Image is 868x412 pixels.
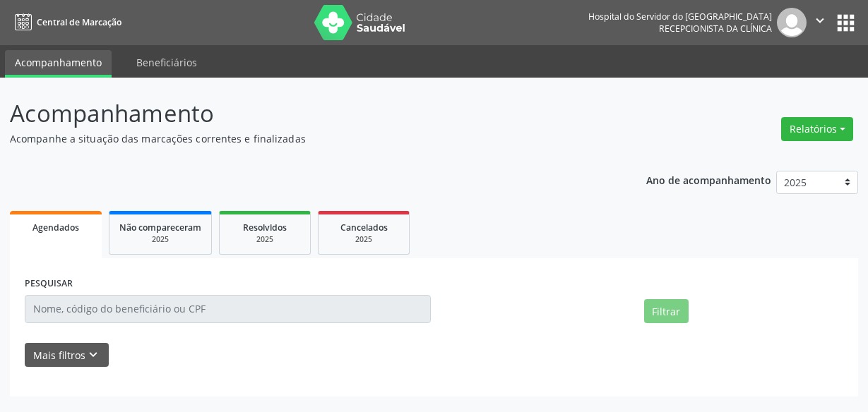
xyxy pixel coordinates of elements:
span: Recepcionista da clínica [659,23,772,35]
button: apps [833,11,858,35]
div: Hospital do Servidor do [GEOGRAPHIC_DATA] [588,11,772,23]
button: Relatórios [781,117,853,141]
div: 2025 [328,234,399,245]
a: Acompanhamento [5,50,112,78]
a: Beneficiários [126,50,207,75]
i:  [812,13,828,28]
span: Cancelados [340,222,388,234]
img: img [777,8,807,37]
p: Acompanhe a situação das marcações correntes e finalizadas [10,131,604,146]
span: Central de Marcação [37,16,121,28]
i: keyboard_arrow_down [85,347,101,363]
p: Acompanhamento [10,96,604,131]
button: Filtrar [644,299,689,323]
label: PESQUISAR [25,273,73,295]
p: Ano de acompanhamento [646,171,771,188]
div: 2025 [230,234,300,245]
button: Mais filtroskeyboard_arrow_down [25,343,109,368]
span: Não compareceram [119,222,201,234]
span: Resolvidos [243,222,287,234]
button:  [807,8,833,37]
a: Central de Marcação [10,11,121,34]
div: 2025 [119,234,201,245]
span: Agendados [32,222,79,234]
input: Nome, código do beneficiário ou CPF [25,295,431,323]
